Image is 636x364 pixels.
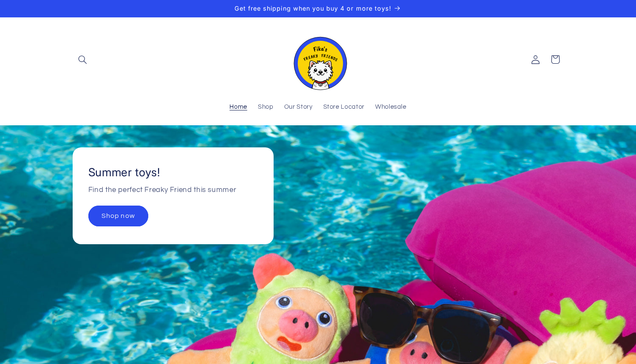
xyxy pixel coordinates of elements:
a: Our Story [279,98,318,117]
span: Store Locator [323,103,365,111]
a: Wholesale [370,98,412,117]
span: Home [229,103,247,111]
a: Fika's Freaky Friends [285,26,351,93]
a: Shop [252,98,279,117]
p: Find the perfect Freaky Friend this summer [88,184,236,197]
span: Shop [258,103,274,111]
a: Store Locator [318,98,370,117]
a: Home [224,98,253,117]
h2: Summer toys! [88,165,160,180]
img: Fika's Freaky Friends [288,29,348,90]
span: Our Story [284,103,313,111]
summary: Search [73,50,92,69]
span: Get free shipping when you buy 4 or more toys! [235,5,391,12]
span: Wholesale [375,103,407,111]
a: Shop now [88,206,148,226]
